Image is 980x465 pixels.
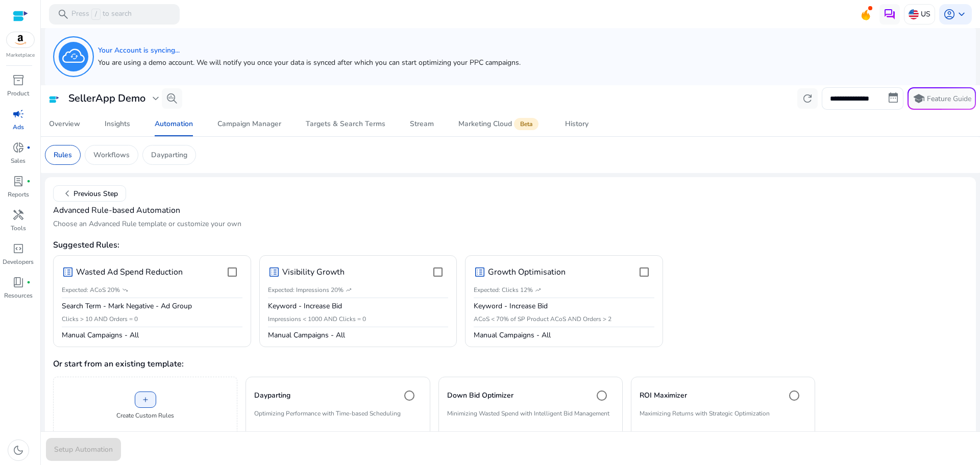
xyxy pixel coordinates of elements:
span: list_alt [268,266,280,278]
p: Keyword - Increase Bid [268,301,449,311]
h4: Growth Optimisation [488,267,566,277]
div: Insights [105,120,130,128]
div: Stream [410,120,434,128]
img: amazon.svg [7,32,34,47]
span: lab_profile [12,175,24,187]
p: Resources [4,291,33,300]
span: account_circle [943,8,955,20]
span: fiber_manual_record [27,145,31,150]
h4: Suggested Rules: [53,236,968,252]
h4: Dayparting [254,390,290,401]
p: Expected: Impressions 20% [268,285,344,295]
span: keyboard_arrow_down [955,8,968,20]
span: add [141,396,150,404]
h4: Down Bid Optimizer [447,390,513,401]
span: Beta [514,118,538,130]
p: Expected: ACoS 20% [62,285,120,295]
p: Developers [3,257,34,266]
button: schoolFeature Guide [908,87,976,110]
p: Manual Campaigns - All [474,330,654,340]
p: Clicks > 10 AND Orders = 0 [62,314,242,324]
h5: Your Account is syncing... [98,46,521,55]
span: refresh [801,92,814,105]
p: Tools [11,224,26,233]
p: Product [7,89,29,98]
p: Sales [11,156,26,165]
p: Ads [13,123,24,132]
div: History [565,120,589,128]
h3: SellerApp Demo [68,92,145,105]
p: Maximizing Returns with Strategic Optimization [640,409,806,426]
h4: Advanced Rule-based Automation [53,206,968,215]
span: fiber_manual_record [27,280,31,284]
button: add [135,391,156,408]
p: Rules [54,150,72,160]
h4: Wasted Ad Spend Reduction [76,267,183,277]
button: search_insights [162,88,182,109]
span: list_alt [62,266,74,278]
p: Optimizing Performance with Time-based Scheduling [254,409,421,426]
p: Dayparting [151,150,187,160]
span: fiber_manual_record [27,179,31,183]
span: handyman [12,209,24,221]
p: Impressions < 1000 AND Clicks = 0 [268,314,449,324]
span: dark_mode [12,444,24,456]
p: Marketplace [6,52,35,59]
span: Previous Step [61,187,118,200]
div: Marketing Cloud [458,120,541,128]
p: Workflows [93,150,130,160]
img: us.svg [909,9,919,19]
span: trending_down [122,287,128,293]
h4: ROI Maximizer [640,390,687,401]
span: donut_small [12,141,24,154]
h4: Visibility Growth [282,267,345,277]
span: chevron_left [61,187,73,200]
span: expand_more [150,92,162,105]
p: Expected: Clicks 12% [474,285,533,295]
p: Minimizing Wasted Spend with Intelligent Bid Management [447,409,614,426]
p: Reports [8,190,29,199]
p: Press to search [71,9,132,20]
span: / [91,9,101,20]
h4: Or start from an existing template: [53,351,968,369]
span: campaign [12,108,24,120]
span: search [57,8,69,20]
div: Campaign Manager [217,120,281,128]
span: inventory_2 [12,74,24,86]
p: Manual Campaigns - All [62,330,242,340]
button: chevron_leftPrevious Step [53,185,126,202]
p: US [921,5,930,23]
div: Targets & Search Terms [306,120,385,128]
div: Automation [155,120,193,128]
p: Feature Guide [927,94,971,104]
span: search_insights [166,92,178,105]
h5: You are using a demo account. We will notify you once your data is synced after which you can sta... [98,59,521,67]
span: book_4 [12,276,24,288]
span: trending_up [535,287,541,293]
div: Overview [49,120,80,128]
span: list_alt [474,266,486,278]
p: Choose an Advanced Rule template or customize your own [53,219,968,229]
p: Manual Campaigns - All [268,330,449,340]
span: school [913,92,925,105]
button: refresh [797,88,818,109]
p: Search Term - Mark Negative - Ad Group [62,301,242,311]
span: trending_up [346,287,352,293]
span: code_blocks [12,242,24,255]
p: ACoS < 70% of SP Product ACoS AND Orders > 2 [474,314,654,324]
p: Keyword - Increase Bid [474,301,654,311]
p: Create Custom Rules [116,411,174,420]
